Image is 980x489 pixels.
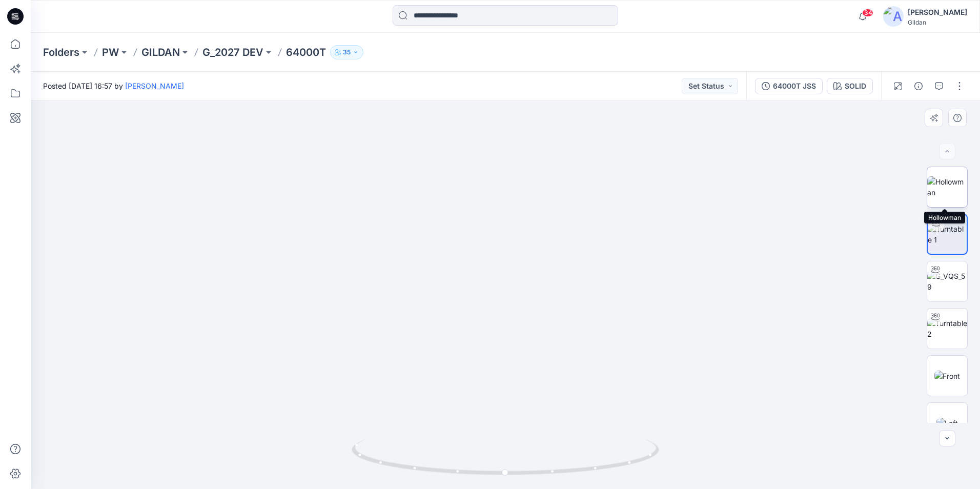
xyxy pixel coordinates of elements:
button: 64000T JSS [755,78,823,94]
div: [PERSON_NAME] [908,6,967,18]
div: SOLID [845,80,866,92]
div: Gildan [908,18,967,26]
p: 35 [343,47,351,58]
a: Folders [43,45,79,59]
button: Details [910,78,927,94]
p: 64000T [286,45,326,59]
img: Turntable 1 [928,223,967,245]
a: GILDAN [141,45,180,59]
a: PW [102,45,119,59]
span: 34 [862,9,873,17]
img: Left [936,418,958,429]
a: [PERSON_NAME] [125,81,184,90]
a: G_2027 DEV [202,45,263,59]
div: 64000T JSS [773,80,816,92]
button: 35 [330,45,363,59]
img: Front [934,371,960,381]
img: Hollowman [927,176,967,198]
button: SOLID [827,78,873,94]
img: avatar [883,6,904,27]
img: G_VQS_59 [927,271,967,292]
span: Posted [DATE] 16:57 by [43,80,184,91]
img: Turntable 2 [927,318,967,339]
